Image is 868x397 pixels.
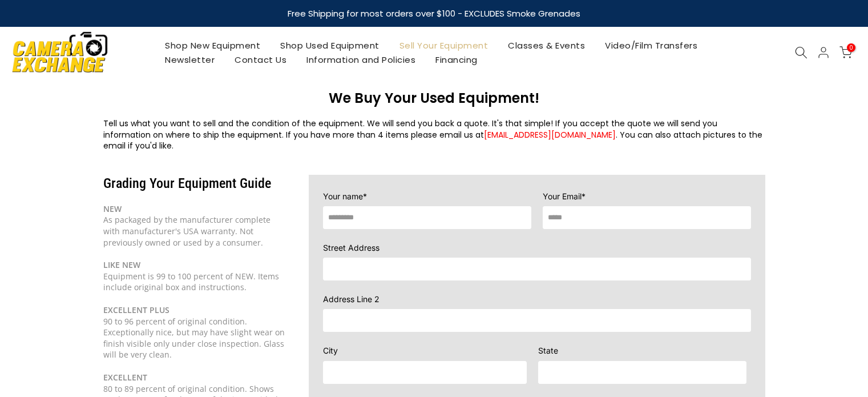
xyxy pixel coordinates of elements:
[155,38,271,53] a: Shop New Equipment
[103,175,286,192] h3: Grading Your Equipment Guide
[323,191,363,201] span: Your name
[103,118,765,152] div: Tell us what you want to sell and the condition of the equipment. We will send you back a quote. ...
[103,372,147,383] b: EXCELLENT
[103,316,286,360] div: 90 to 96 percent of original condition. Exceptionally nice, but may have slight wear on finish vi...
[297,53,426,67] a: Information and Policies
[323,346,338,355] span: City
[103,304,169,315] b: EXCELLENT PLUS
[543,191,582,201] span: Your Email
[323,294,380,304] span: Address Line 2
[595,38,708,53] a: Video/Film Transfers
[847,43,855,52] span: 0
[288,7,580,19] strong: Free Shipping for most orders over $100 - EXCLUDES Smoke Grenades
[389,38,498,53] a: Sell Your Equipment
[155,53,225,67] a: Newsletter
[538,346,558,355] span: State
[103,203,286,248] div: As packaged by the manufacturer complete with manufacturer's USA warranty. Not previously owned o...
[103,259,286,293] div: Equipment is 99 to 100 percent of NEW. Items include original box and instructions.
[103,259,140,270] b: LIKE NEW
[323,243,380,252] span: Street Address
[484,129,616,141] a: [EMAIL_ADDRESS][DOMAIN_NAME]
[103,203,122,214] b: NEW
[271,38,390,53] a: Shop Used Equipment
[426,53,488,67] a: Financing
[839,46,852,59] a: 0
[498,38,595,53] a: Classes & Events
[225,53,297,67] a: Contact Us
[103,90,765,107] h3: We Buy Your Used Equipment!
